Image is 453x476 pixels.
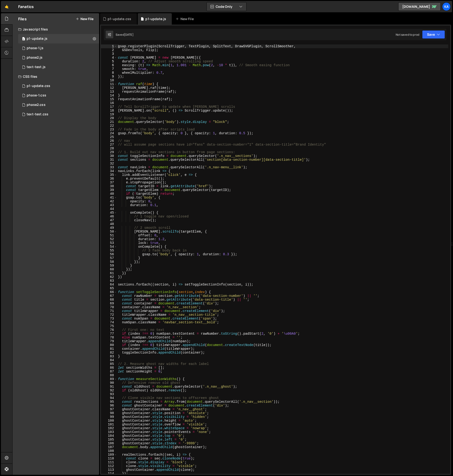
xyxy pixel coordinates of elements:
div: 18 [101,109,117,113]
div: p1-update.css [27,84,50,88]
div: 88 [101,373,117,377]
div: 26 [101,139,117,143]
div: 13108/34110.js [18,53,99,62]
div: 56 [101,252,117,256]
div: text-test.css [27,112,48,117]
div: 85 [101,362,117,366]
div: 110 [101,457,117,460]
div: 24 [101,131,117,135]
div: 31 [101,158,117,162]
div: text-test.js [27,65,46,69]
div: 71 [101,309,117,313]
div: 19 [101,113,117,116]
div: 13108/42126.js [18,62,99,72]
div: 32 [101,162,117,165]
div: 105 [101,438,117,441]
div: 13108/40279.css [18,81,99,91]
div: 38 [101,184,117,188]
div: 22 [101,124,117,128]
div: 20 [101,116,117,120]
button: Code Only [207,2,246,11]
div: 34 [101,169,117,173]
div: 102 [101,426,117,430]
div: 107 [101,445,117,449]
div: 72 [101,313,117,317]
div: 79 [101,339,117,343]
div: 87 [101,370,117,373]
div: 73 [101,317,117,320]
a: 🤙 [1,1,13,12]
span: 2 [22,37,25,41]
div: 7 [101,67,117,71]
div: 55 [101,249,117,252]
div: 8 [101,71,117,75]
div: 57 [101,256,117,260]
div: 97 [101,407,117,411]
div: 69 [101,302,117,305]
div: 100 [101,419,117,423]
div: 94 [101,396,117,400]
div: 45 [101,211,117,215]
div: 89 [101,377,117,381]
div: Not saved to prod [396,33,419,37]
div: 48 [101,222,117,226]
div: 49 [101,226,117,230]
div: 83 [101,355,117,358]
div: 4 [101,56,117,60]
div: 93 [101,392,117,396]
div: 13108/40278.js [18,34,99,43]
div: 2 [101,48,117,52]
div: 44 [101,207,117,211]
div: 92 [101,389,117,392]
div: phase2.js [27,56,42,60]
div: 60 [101,268,117,271]
div: 104 [101,434,117,438]
div: 59 [101,264,117,268]
div: 58 [101,260,117,264]
div: 103 [101,430,117,434]
div: 5 [101,60,117,63]
div: 40 [101,192,117,196]
div: 98 [101,411,117,415]
div: 42 [101,199,117,203]
div: 81 [101,347,117,351]
div: phase-1.js [27,46,43,50]
div: 74 [101,320,117,324]
div: Javascript files [13,25,99,34]
div: 28 [101,147,117,150]
div: 76 [101,328,117,332]
div: 54 [101,245,117,249]
div: phase-1.css [27,93,46,98]
div: 91 [101,385,117,389]
div: p1-update.js [145,17,166,21]
div: 75 [101,324,117,328]
div: 10 [101,78,117,82]
div: 84 [101,358,117,362]
div: CSS files [13,72,99,81]
div: 39 [101,188,117,192]
div: 21 [101,120,117,124]
div: 68 [101,298,117,302]
div: 52 [101,237,117,241]
div: 29 [101,150,117,154]
div: 66 [101,290,117,294]
div: 106 [101,441,117,445]
div: 1 [101,44,117,48]
a: [DOMAIN_NAME] [398,2,441,11]
div: 101 [101,423,117,426]
div: [DATE] [124,33,134,37]
div: 50 [101,230,117,234]
div: 16 [101,101,117,105]
div: 25 [101,135,117,139]
div: Fanatics [18,4,34,9]
div: 9 [101,75,117,78]
div: 23 [101,128,117,131]
div: 86 [101,366,117,370]
div: 13 [101,90,117,94]
div: 82 [101,351,117,355]
div: 65 [101,286,117,290]
div: 90 [101,381,117,385]
div: 12 [101,86,117,90]
div: 3 [101,52,117,56]
div: 62 [101,275,117,279]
